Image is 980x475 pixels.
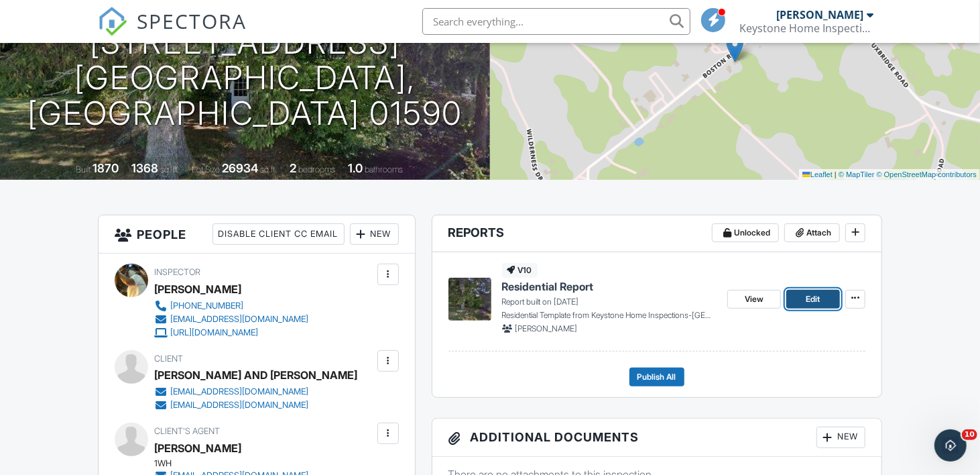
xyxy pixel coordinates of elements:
div: 26934 [223,161,259,175]
div: New [816,427,865,448]
div: 1368 [132,161,159,175]
iframe: Intercom live chat [934,429,967,462]
div: [EMAIL_ADDRESS][DOMAIN_NAME] [170,314,308,325]
div: New [350,223,399,245]
a: Leaflet [802,170,833,178]
div: [EMAIL_ADDRESS][DOMAIN_NAME] [170,400,308,411]
div: [PERSON_NAME] [154,279,241,299]
a: [PERSON_NAME] [154,438,241,458]
div: [URL][DOMAIN_NAME] [170,327,258,338]
a: [EMAIL_ADDRESS][DOMAIN_NAME] [154,385,347,399]
span: | [835,170,837,178]
a: © MapTiler [839,170,875,178]
input: Search everything... [422,8,690,35]
div: Disable Client CC Email [212,223,345,245]
div: Keystone Home Inspections-MA [739,21,873,35]
div: 1.0 [349,161,363,175]
a: [EMAIL_ADDRESS][DOMAIN_NAME] [154,399,347,412]
a: © OpenStreetMap contributors [877,170,977,178]
a: [PHONE_NUMBER] [154,299,308,313]
div: [PHONE_NUMBER] [170,301,243,311]
div: 1WH [154,458,319,469]
h3: Additional Documents [432,419,881,457]
span: sq.ft. [261,164,278,174]
h3: People [99,215,414,254]
span: Client [154,354,183,364]
span: bedrooms [299,164,336,174]
img: Marker [727,35,743,62]
div: [PERSON_NAME] [776,8,863,21]
div: 2 [290,161,297,175]
img: The Best Home Inspection Software - Spectora [98,7,127,36]
span: Built [76,164,91,174]
span: Inspector [154,267,200,277]
span: SPECTORA [137,7,247,35]
span: 10 [962,429,977,440]
div: [PERSON_NAME] AND [PERSON_NAME] [154,365,357,385]
div: 1870 [93,161,119,175]
a: [EMAIL_ADDRESS][DOMAIN_NAME] [154,313,308,326]
div: [EMAIL_ADDRESS][DOMAIN_NAME] [170,386,308,397]
span: Client's Agent [154,426,220,436]
span: bathrooms [365,164,404,174]
a: [URL][DOMAIN_NAME] [154,326,308,339]
a: SPECTORA [98,18,247,46]
span: sq. ft. [161,164,180,174]
span: Lot Size [192,164,221,174]
h1: [STREET_ADDRESS] [GEOGRAPHIC_DATA], [GEOGRAPHIC_DATA] 01590 [21,25,469,131]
